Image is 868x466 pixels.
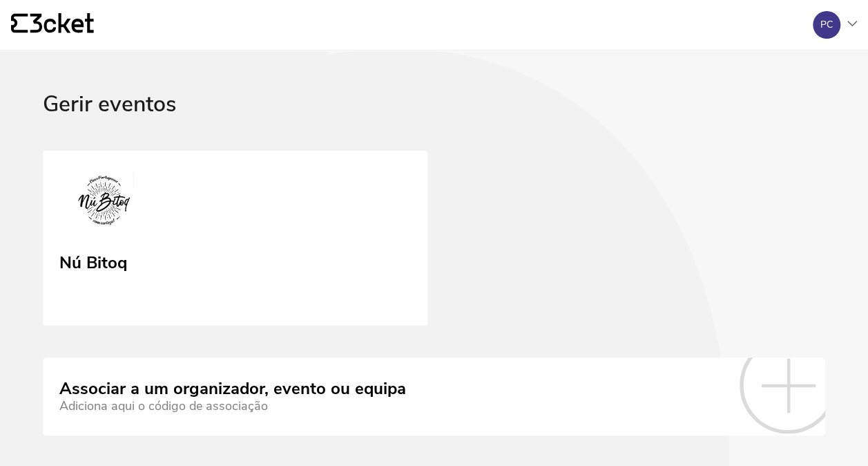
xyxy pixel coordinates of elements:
[59,380,406,399] div: Associar a um organizador, evento ou equipa
[43,92,825,151] div: Gerir eventos
[59,173,149,235] img: Nú Bitoq
[43,151,427,326] a: Nú Bitoq Nú Bitoq
[11,13,94,37] a: {' '}
[59,248,127,273] div: Nú Bitoq
[59,399,406,413] div: Adiciona aqui o código de associação
[43,357,825,435] a: Associar a um organizador, evento ou equipa Adiciona aqui o código de associação
[11,14,28,33] g: {' '}
[820,19,833,30] div: PC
